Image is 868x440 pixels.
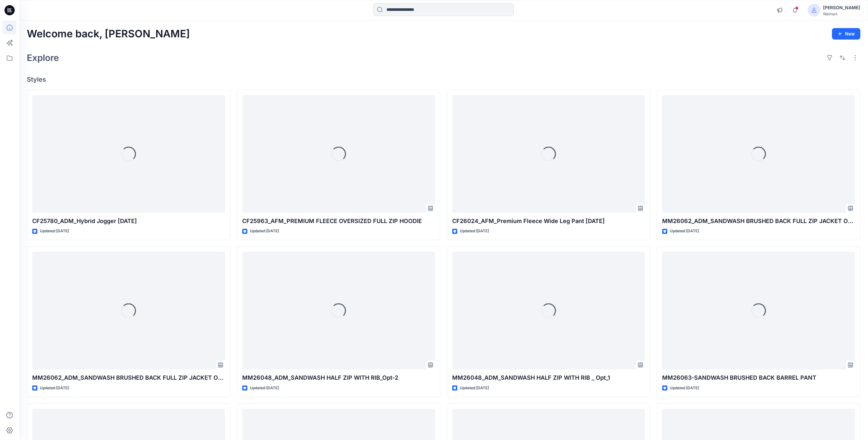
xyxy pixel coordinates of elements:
p: MM26062_ADM_SANDWASH BRUSHED BACK FULL ZIP JACKET OPT-1 [32,373,225,382]
p: MM26048_ADM_SANDWASH HALF ZIP WITH RIB _ Opt_1 [452,373,645,382]
h4: Styles [27,76,860,83]
p: CF25963_AFM_PREMIUM FLEECE OVERSIZED FULL ZIP HOODIE [242,217,435,226]
p: Updated [DATE] [670,228,699,235]
h2: Explore [27,53,59,63]
button: New [832,28,860,40]
p: MM26062_ADM_SANDWASH BRUSHED BACK FULL ZIP JACKET OPT-2 [662,217,855,226]
p: Updated [DATE] [460,228,489,235]
p: CF25780_ADM_Hybrid Jogger [DATE] [32,217,225,226]
p: CF26024_AFM_Premium Fleece Wide Leg Pant [DATE] [452,217,645,226]
p: Updated [DATE] [40,228,69,235]
p: Updated [DATE] [670,385,699,392]
h2: Welcome back, [PERSON_NAME] [27,28,190,40]
div: Walmart [823,11,860,16]
svg: avatar [812,8,817,13]
p: Updated [DATE] [250,385,279,392]
div: [PERSON_NAME] [823,4,860,11]
p: Updated [DATE] [40,385,69,392]
p: MM26063-SANDWASH BRUSHED BACK BARREL PANT [662,373,855,382]
p: Updated [DATE] [250,228,279,235]
p: MM26048_ADM_SANDWASH HALF ZIP WITH RIB_Opt-2 [242,373,435,382]
p: Updated [DATE] [460,385,489,392]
